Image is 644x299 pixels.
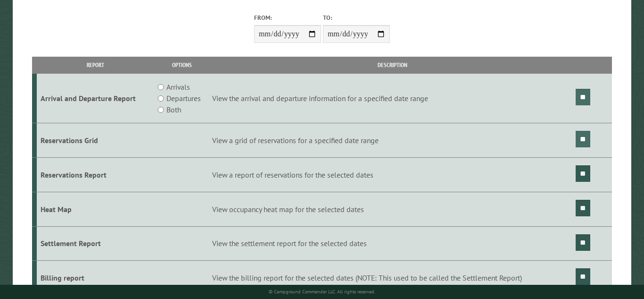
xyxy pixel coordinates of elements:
[37,157,154,192] td: Reservations Report
[37,123,154,158] td: Reservations Grid
[210,123,574,158] td: View a grid of reservations for a specified date range
[254,13,321,22] label: From:
[210,192,574,226] td: View occupancy heat map for the selected dates
[37,226,154,261] td: Settlement Report
[37,261,154,295] td: Billing report
[269,289,375,295] small: © Campground Commander LLC. All rights reserved.
[210,74,574,123] td: View the arrival and departure information for a specified date range
[166,81,190,93] label: Arrivals
[323,13,390,22] label: To:
[154,57,210,73] th: Options
[37,57,154,73] th: Report
[37,192,154,226] td: Heat Map
[166,93,201,104] label: Departures
[210,226,574,261] td: View the settlement report for the selected dates
[210,261,574,295] td: View the billing report for the selected dates (NOTE: This used to be called the Settlement Report)
[37,74,154,123] td: Arrival and Departure Report
[210,157,574,192] td: View a report of reservations for the selected dates
[166,104,181,115] label: Both
[210,57,574,73] th: Description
